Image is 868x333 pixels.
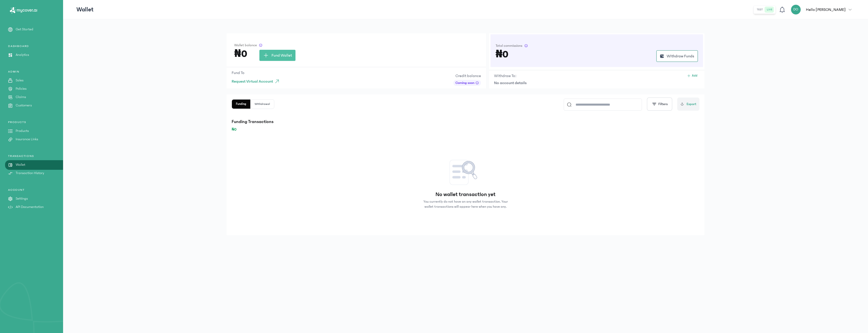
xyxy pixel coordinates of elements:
[16,128,29,134] p: Products
[687,102,696,107] span: Export
[16,137,38,142] p: Insurance Links
[16,86,26,91] p: Policies
[232,100,251,109] button: Funding
[692,74,697,78] span: Add
[455,80,474,85] span: Coming soon
[16,103,32,108] p: Customers
[16,52,29,58] p: Analytics
[806,7,846,13] p: Hello [PERSON_NAME]
[232,118,699,125] p: Funding Transactions
[232,126,699,132] p: ₦0
[234,43,257,48] span: Wallet balance
[16,78,23,83] p: Sales
[76,6,94,14] p: Wallet
[251,100,274,109] button: Withdrawal
[16,171,44,176] p: Transaction History
[496,50,509,58] h3: ₦0
[667,53,694,59] span: Withdraw Funds
[16,162,25,168] p: Wallet
[647,98,672,111] button: Filters
[436,191,496,198] p: No wallet transaction yet
[232,77,282,86] button: Request Virtual Account
[16,27,33,32] p: Get Started
[16,196,28,201] p: Settings
[16,94,26,100] p: Claims
[494,80,683,86] p: No account details
[232,78,273,84] span: Request Virtual Account
[765,7,774,13] button: live
[421,199,510,209] p: You currently do not have an any wallet transaction. Your wallet transactions will appear here wh...
[791,5,801,15] div: DO
[656,50,698,62] button: Withdraw Funds
[234,50,247,58] h3: ₦0
[232,70,282,76] p: Fund To
[272,52,292,58] span: Fund Wallet
[677,98,699,111] button: Export
[494,73,517,79] p: Withdraw To:
[16,204,44,210] p: API Documentation
[685,73,699,79] button: Add
[755,7,765,13] button: test
[259,50,295,61] button: Fund Wallet
[496,43,522,48] span: Total commissions
[791,5,855,15] button: DOHello [PERSON_NAME]
[453,73,481,79] p: Credit balance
